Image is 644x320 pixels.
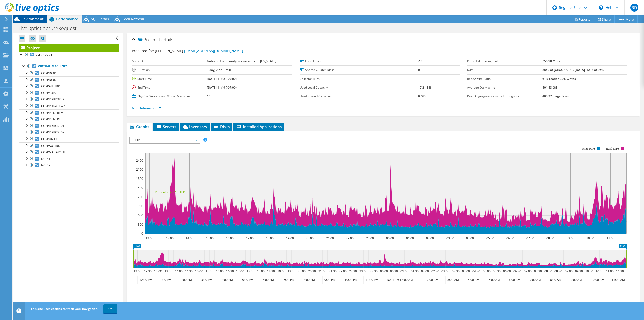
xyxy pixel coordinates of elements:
[207,59,276,63] b: National Community Renaissance of [US_STATE]
[144,269,152,273] text: 12:30
[19,136,119,142] a: CORPUNIFI01
[534,269,542,273] text: 07:30
[594,15,615,23] a: Share
[418,68,420,72] b: 0
[165,269,172,273] text: 13:30
[132,106,161,110] a: More Information
[599,5,603,10] svg: \n
[606,147,620,150] text: Read IOPS
[308,269,316,273] text: 20:30
[349,269,357,273] text: 22:30
[582,147,596,150] text: Write IOPS
[386,236,394,240] text: 00:00
[132,67,207,73] label: Duration
[132,48,154,53] label: Prepared for:
[184,48,243,53] a: [EMAIL_ADDRESS][DOMAIN_NAME]
[207,68,231,72] b: 1 day, 0 hr, 1 min
[542,85,558,90] b: 401.43 GiB
[148,190,187,194] text: 95th Percentile = 1218 IOPS
[31,307,98,311] span: This site uses cookies to track your navigation.
[155,48,243,53] span: [PERSON_NAME],
[306,236,314,240] text: 20:00
[41,130,64,134] span: CORPRDHOST02
[16,26,85,31] h1: LiveOpticCaptureRequest
[466,236,474,240] text: 04:00
[483,269,491,273] text: 05:00
[542,68,604,72] b: 2652 at [GEOGRAPHIC_DATA], 1218 at 95%
[129,124,149,129] span: Graphs
[41,150,68,154] span: CORPMAILARCHIVE
[286,236,294,240] text: 19:00
[524,269,532,273] text: 07:00
[467,67,542,73] label: IOPS
[472,269,480,273] text: 04:30
[138,37,158,42] span: Project
[138,213,143,217] text: 600
[41,144,61,148] span: CORPAUTH02
[406,236,414,240] text: 01:00
[19,116,119,122] a: CORPPRINTIN
[19,83,119,89] a: CORPAUTH01
[56,17,78,21] span: Performance
[370,269,378,273] text: 23:30
[216,269,224,273] text: 16:00
[41,84,61,88] span: CORPAUTH01
[421,269,429,273] text: 02:00
[318,269,326,273] text: 21:00
[431,269,439,273] text: 02:30
[614,15,638,23] a: More
[19,109,119,116] a: CORPPRINTREM
[411,269,419,273] text: 01:30
[136,167,143,172] text: 2100
[19,90,119,96] a: CORPSQL01
[513,269,521,273] text: 06:30
[418,77,420,81] b: 1
[159,36,173,42] span: Details
[19,70,119,76] a: CORPDC01
[156,124,176,129] span: Servers
[300,67,418,73] label: Shared Cluster Disks
[400,269,408,273] text: 01:00
[175,269,183,273] text: 14:00
[346,236,354,240] text: 22:00
[300,76,418,81] label: Collector Runs
[418,85,431,90] b: 17.21 TiB
[467,85,542,90] label: Average Daily Write
[207,85,237,90] b: [DATE] 11:49 (-07:00)
[136,176,143,181] text: 1800
[226,236,234,240] text: 16:00
[567,236,574,240] text: 09:00
[606,269,614,273] text: 11:00
[326,236,334,240] text: 21:00
[257,269,265,273] text: 18:00
[136,158,143,163] text: 2400
[206,236,214,240] text: 15:00
[19,96,119,103] a: CORPRDBROKER
[19,156,119,162] a: NCFS1
[19,52,119,58] a: CORPDC01
[41,117,60,121] span: CORPPRINTIN
[300,59,418,64] label: Local Disks
[565,269,573,273] text: 09:00
[596,269,603,273] text: 10:30
[418,94,426,98] b: 0 GiB
[246,236,254,240] text: 17:00
[132,94,207,99] label: Physical Servers and Virtual Machines
[207,94,210,98] b: 15
[122,17,144,21] span: Tech Refresh
[146,236,153,240] text: 12:00
[226,269,234,273] text: 16:30
[207,77,237,81] b: [DATE] 11:48 (-07:00)
[575,269,583,273] text: 09:30
[452,269,460,273] text: 03:30
[462,269,470,273] text: 04:00
[19,129,119,136] a: CORPRDHOST02
[182,124,207,129] span: Inventory
[446,236,454,240] text: 03:00
[288,269,295,273] text: 19:30
[136,186,143,190] text: 1500
[19,76,119,83] a: CORPDC02
[19,162,119,169] a: NCFS2
[554,269,562,273] text: 08:30
[503,269,511,273] text: 06:00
